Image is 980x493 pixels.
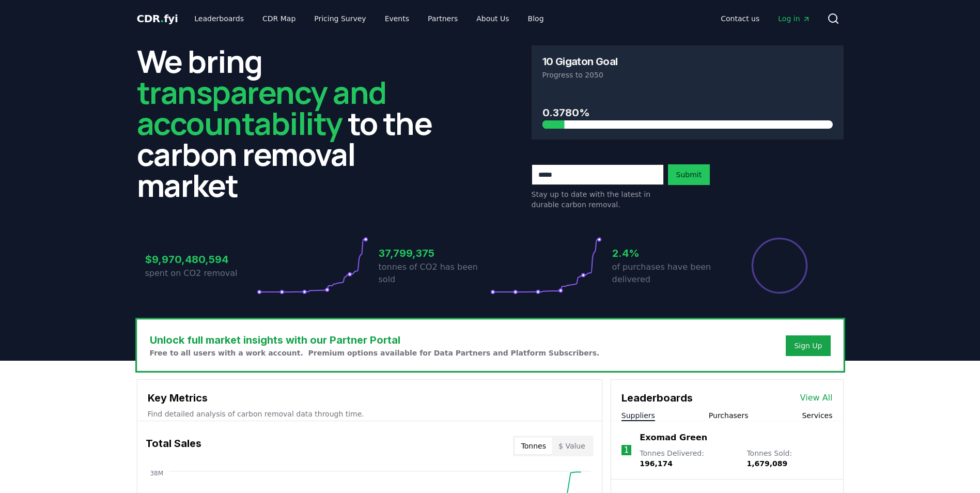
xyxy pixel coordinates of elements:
p: Find detailed analysis of carbon removal data through time. [148,409,592,419]
p: Free to all users with a work account. Premium options available for Data Partners and Platform S... [150,348,600,358]
a: Blog [520,9,552,28]
div: Percentage of sales delivered [751,237,808,295]
span: . [160,12,164,25]
button: Sign Up [786,335,830,356]
h3: 10 Gigaton Goal [542,56,618,67]
span: CDR fyi [137,12,178,25]
button: Services [802,410,832,421]
tspan: 38M [150,470,163,477]
a: Leaderboards [186,9,252,28]
h3: Key Metrics [148,390,592,406]
a: About Us [468,9,517,28]
p: 1 [624,444,629,456]
p: Stay up to date with the latest in durable carbon removal. [532,189,664,210]
a: View All [800,392,833,404]
button: Submit [668,164,710,185]
a: Pricing Survey [306,9,374,28]
a: Exomad Green [640,432,707,444]
h3: $9,970,480,594 [145,252,257,267]
span: Log in [778,13,810,24]
a: Log in [770,9,818,28]
h2: We bring to the carbon removal market [137,45,449,201]
a: Events [377,9,417,28]
p: tonnes of CO2 has been sold [379,261,490,286]
span: 1,679,089 [746,459,787,468]
button: $ Value [552,438,592,454]
p: of purchases have been delivered [612,261,724,286]
h3: Unlock full market insights with our Partner Portal [150,332,600,348]
a: Contact us [712,9,768,28]
a: CDR.fyi [137,11,178,26]
a: Partners [419,9,466,28]
nav: Main [712,9,818,28]
button: Purchasers [709,410,749,421]
h3: 2.4% [612,245,724,261]
p: Tonnes Sold : [746,448,832,469]
a: CDR Map [254,9,304,28]
h3: 37,799,375 [379,245,490,261]
h3: 0.3780% [542,105,833,120]
p: spent on CO2 removal [145,267,257,280]
span: transparency and accountability [137,71,386,144]
p: Tonnes Delivered : [640,448,736,469]
button: Suppliers [621,410,655,421]
span: 196,174 [640,459,673,468]
a: Sign Up [794,341,822,351]
nav: Main [186,9,552,28]
h3: Total Sales [146,436,201,456]
h3: Leaderboards [621,390,693,406]
p: Progress to 2050 [542,70,833,80]
button: Tonnes [515,438,552,454]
